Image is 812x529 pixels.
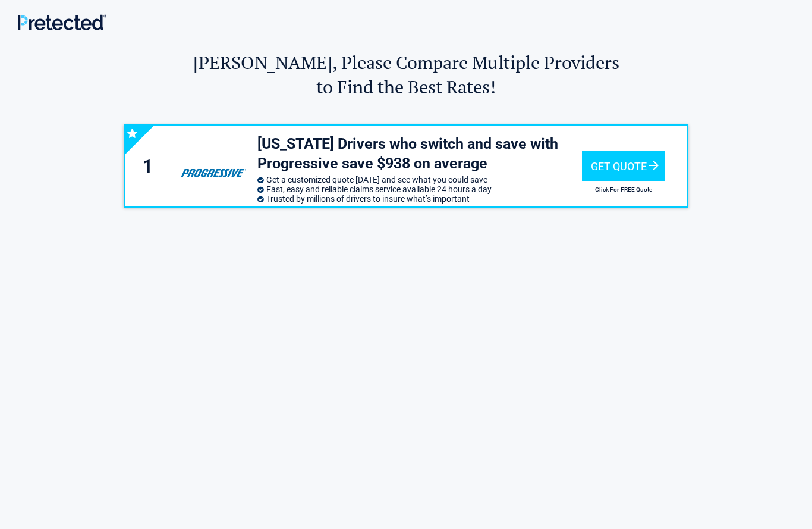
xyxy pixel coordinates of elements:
li: Fast, easy and reliable claims service available 24 hours a day [257,184,582,194]
div: Get Quote [582,151,665,181]
img: progressive's logo [175,148,251,184]
h3: [US_STATE] Drivers who switch and save with Progressive save $938 on average [257,134,582,173]
li: Trusted by millions of drivers to insure what’s important [257,194,582,204]
li: Get a customized quote [DATE] and see what you could save [257,175,582,184]
img: Main Logo [18,14,106,30]
h2: [PERSON_NAME], Please Compare Multiple Providers to Find the Best Rates! [124,50,688,99]
div: 1 [137,153,165,180]
h2: Click For FREE Quote [582,186,665,193]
